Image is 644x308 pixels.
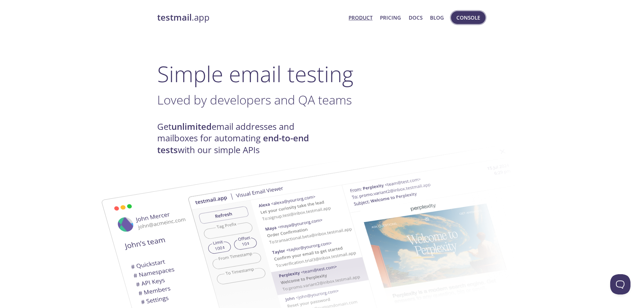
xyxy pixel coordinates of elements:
[610,274,630,294] iframe: Help Scout Beacon - Open
[430,13,444,22] a: Blog
[157,11,192,23] strong: testmail
[157,132,309,156] strong: end-to-end tests
[171,121,212,133] strong: unlimited
[409,13,423,22] a: Docs
[349,13,373,22] a: Product
[157,12,343,23] a: testmail.app
[451,11,485,24] button: Console
[456,13,480,22] span: Console
[157,61,487,87] h1: Simple email testing
[157,91,352,108] span: Loved by developers and QA teams
[380,13,401,22] a: Pricing
[157,121,322,156] h4: Get email addresses and mailboxes for automating with our simple APIs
